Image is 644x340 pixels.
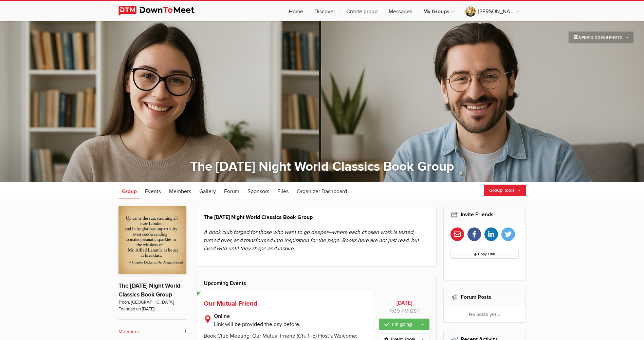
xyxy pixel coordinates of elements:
[169,188,191,195] span: Members
[379,299,429,307] b: [DATE]
[568,31,634,44] a: Update Cover Photo
[379,319,429,330] a: I'm going
[461,294,491,301] a: Forum Posts
[484,185,526,196] a: Group Tools
[118,328,186,336] a: Members 1
[460,1,526,21] a: [PERSON_NAME]
[297,188,347,195] span: Organizer Dashboard
[204,300,257,308] a: Our Mutual Friend
[418,1,460,21] a: My Groups
[214,312,365,320] b: Online
[244,182,273,199] a: Sponsors
[122,188,137,195] span: Group
[277,188,289,195] span: Files
[145,188,161,195] span: Events
[118,299,186,306] span: Troon, [GEOGRAPHIC_DATA]
[166,182,195,199] a: Members
[274,182,292,199] a: Files
[118,182,140,199] a: Group
[341,1,383,21] a: Create group
[214,321,300,328] span: Link will be provided the day before.
[309,1,341,21] a: Discover
[118,328,139,336] b: Members
[293,182,350,199] a: Organizer Dashboard
[118,306,186,312] span: Founded on [DATE]
[221,182,243,199] a: Forum
[199,188,216,195] span: Gallery
[204,229,419,252] em: A book club forged for those who want to go deeper—where each chosen work is tested, turned over,...
[142,182,164,199] a: Events
[450,250,519,259] button: Copy Link
[196,182,219,199] a: Gallery
[118,206,186,274] img: The Friday Night World Classics Book Group
[283,1,309,21] a: Home
[450,206,519,223] h2: Invite Friends
[247,188,269,195] span: Sponsors
[118,6,205,16] img: DownToMeet
[410,308,420,314] span: Europe/London
[474,252,495,256] span: Copy Link
[185,328,186,336] span: 1
[383,1,418,21] a: Messages
[389,308,409,314] span: 7:00 PM
[224,188,239,195] span: Forum
[204,214,313,221] strong: The [DATE] Night World Classics Book Group
[204,275,430,291] h2: Upcoming Events
[444,306,526,322] div: No posts yet...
